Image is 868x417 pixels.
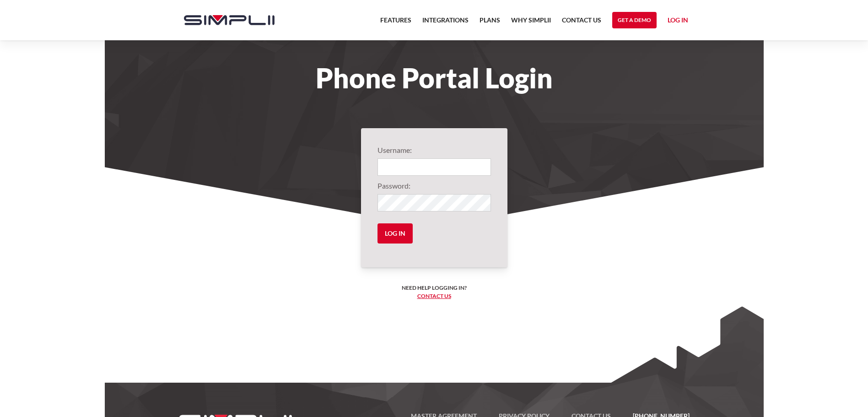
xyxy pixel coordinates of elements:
[377,180,491,191] label: Password:
[402,284,467,300] h6: Need help logging in? ‍
[422,15,469,31] a: Integrations
[612,12,657,28] a: Get a Demo
[377,145,491,156] label: Username:
[377,223,413,244] input: Log in
[668,15,688,28] a: Log in
[184,15,275,25] img: Simplii
[562,15,601,31] a: Contact US
[480,15,500,31] a: Plans
[417,292,451,299] a: Contact us
[511,15,551,31] a: Why Simplii
[380,15,411,31] a: Features
[175,68,694,88] h1: Phone Portal Login
[377,145,491,251] form: Login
